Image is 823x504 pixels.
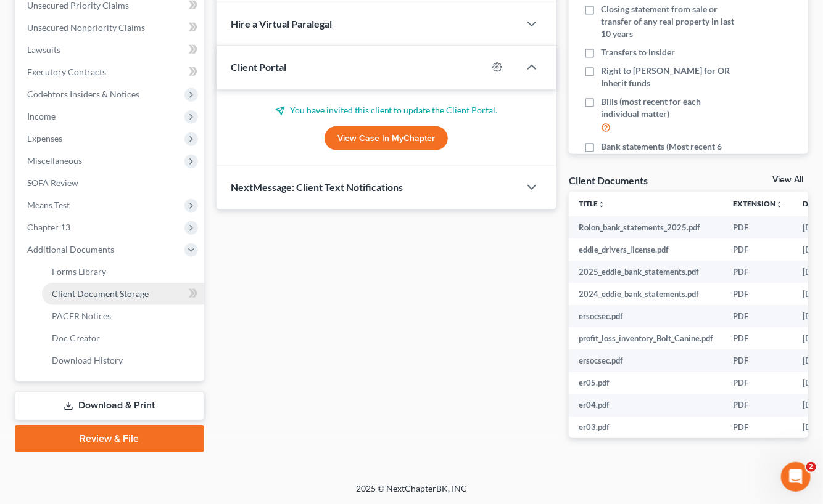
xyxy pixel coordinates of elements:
span: Hire a Virtual Paralegal [231,18,333,30]
span: Download History [52,355,123,365]
td: PDF [723,417,793,439]
span: Bills (most recent for each individual matter) [601,96,738,120]
span: Codebtors Insiders & Notices [27,89,139,99]
td: Rolon_bank_statements_2025.pdf [569,216,723,238]
td: er03.pdf [569,417,723,439]
td: PDF [723,283,793,305]
span: Miscellaneous [27,155,82,166]
span: Means Test [27,200,70,210]
span: SOFA Review [27,177,78,188]
td: er05.pdf [569,372,723,394]
span: PACER Notices [52,311,111,321]
a: Client Document Storage [42,283,204,305]
a: Titleunfold_more [579,199,605,208]
td: er04.pdf [569,394,723,417]
p: You have invited this client to update the Client Portal. [231,104,542,116]
td: eddie_drivers_license.pdf [569,238,723,261]
a: Download History [42,349,204,372]
span: Chapter 13 [27,222,70,232]
span: Income [27,111,56,121]
span: Transfers to insider [601,46,675,59]
a: Extensionunfold_more [733,199,783,208]
td: PDF [723,216,793,238]
td: ersocsec.pdf [569,305,723,327]
a: Unsecured Nonpriority Claims [17,17,204,39]
i: unfold_more [775,201,783,208]
span: NextMessage: Client Text Notifications [231,181,403,193]
a: Lawsuits [17,39,204,61]
a: Review & File [15,425,204,452]
td: PDF [723,349,793,372]
td: PDF [723,238,793,261]
span: 2 [806,462,816,472]
td: PDF [723,394,793,417]
span: Forms Library [52,266,106,277]
a: View Case in MyChapter [325,126,448,151]
span: Doc Creator [52,333,100,343]
span: Unsecured Nonpriority Claims [27,22,145,33]
td: profit_loss_inventory_Bolt_Canine.pdf [569,327,723,349]
a: Download & Print [15,391,204,420]
td: PDF [723,372,793,394]
span: Additional Documents [27,244,114,254]
td: ersocsec.pdf [569,349,723,372]
a: Executory Contracts [17,61,204,83]
a: SOFA Review [17,172,204,194]
a: Doc Creator [42,327,204,349]
a: PACER Notices [42,305,204,327]
iframe: Intercom live chat [781,462,811,492]
span: Executory Contracts [27,67,106,77]
span: Closing statement from sale or transfer of any real property in last 10 years [601,3,738,40]
td: PDF [723,327,793,349]
td: PDF [723,305,793,327]
span: Client Document Storage [52,288,149,299]
td: PDF [723,261,793,283]
span: Lawsuits [27,44,60,55]
span: Client Portal [231,61,287,73]
span: Bank statements (Most recent 6 months) [601,140,738,165]
span: Expenses [27,133,62,144]
td: 2024_eddie_bank_statements.pdf [569,283,723,305]
a: View All [772,176,803,184]
td: 2025_eddie_bank_statements.pdf [569,261,723,283]
i: unfold_more [598,201,605,208]
a: Forms Library [42,261,204,283]
div: Client Documents [569,174,648,187]
span: Right to [PERSON_NAME] for OR Inherit funds [601,65,738,89]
